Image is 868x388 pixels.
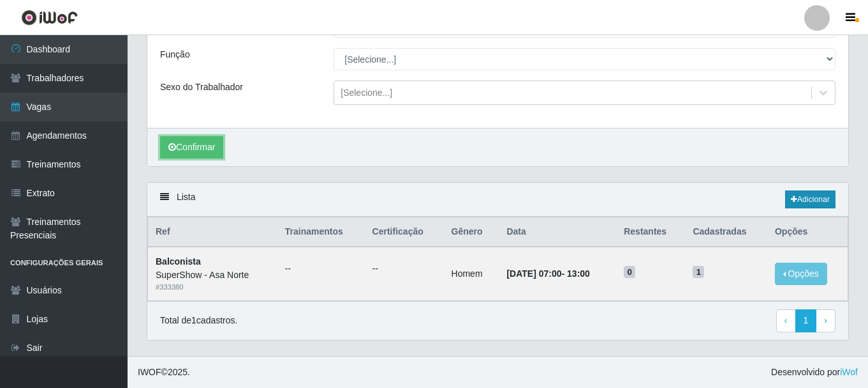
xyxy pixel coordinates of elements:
[21,10,78,26] img: CoreUI Logo
[138,367,161,377] span: IWOF
[685,217,767,247] th: Cadastradas
[285,262,357,275] ul: --
[365,217,444,247] th: Certificação
[444,247,499,300] td: Homem
[785,190,835,208] a: Adicionar
[148,217,277,247] th: Ref
[693,266,704,279] span: 1
[795,309,817,332] a: 1
[160,48,190,61] label: Função
[624,266,635,279] span: 0
[784,315,788,325] span: ‹
[771,366,858,379] span: Desenvolvido por
[840,367,858,377] a: iWof
[444,217,499,247] th: Gênero
[775,263,827,285] button: Opções
[824,315,827,325] span: ›
[160,81,243,94] label: Sexo do Trabalhador
[156,256,201,267] strong: Balconista
[499,217,616,247] th: Data
[147,183,848,217] div: Lista
[816,309,835,332] a: Next
[138,366,190,379] span: © 2025 .
[156,268,270,282] div: SuperShow - Asa Norte
[277,217,365,247] th: Trainamentos
[506,268,561,279] time: [DATE] 07:00
[372,262,436,275] ul: --
[616,217,685,247] th: Restantes
[160,136,223,159] button: Confirmar
[767,217,848,247] th: Opções
[341,86,392,100] div: [Selecione...]
[160,314,237,327] p: Total de 1 cadastros.
[776,309,796,332] a: Previous
[567,268,590,279] time: 13:00
[776,309,835,332] nav: pagination
[506,268,589,279] strong: -
[156,282,270,293] div: # 333380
